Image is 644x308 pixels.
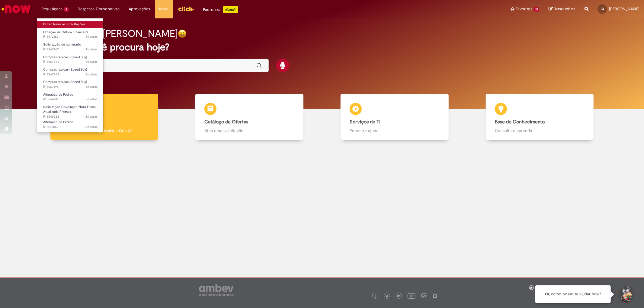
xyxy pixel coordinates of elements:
span: 5d atrás [85,97,98,101]
span: 4d atrás [85,47,98,52]
b: Base de Conhecimento [495,119,545,125]
span: 4d atrás [85,59,98,64]
img: ServiceNow [1,3,32,15]
span: R13567264 [43,72,98,77]
time: 26/09/2025 18:05:29 [85,34,98,39]
a: Exibir Todas as Solicitações [37,21,104,28]
img: logo_footer_linkedin.png [397,294,400,298]
span: 5d atrás [85,72,98,77]
span: 21 [533,7,540,12]
img: logo_footer_facebook.png [374,295,377,298]
span: Solicitação Devolução Nota Fiscal Atualizada Promax [43,105,95,114]
img: logo_footer_twitter.png [386,295,389,298]
time: 09/09/2025 17:44:58 [84,125,98,129]
ul: Requisições [37,18,104,132]
a: Rascunhos [549,6,575,12]
a: Aberto R13510062 : Alteração de Pedido [37,119,104,130]
a: Serviços de TI Encontre ajuda [322,94,467,140]
b: Serviços de TI [350,119,380,125]
span: Solicitação de numerário [43,42,81,47]
a: Aberto R13567767 : Solicitação de numerário [37,41,104,52]
span: R13567198 [43,84,98,89]
button: Iniciar Conversa de Suporte [617,285,635,303]
a: Aberto R13572162 : Exceção da Crítica Financeira [37,29,104,40]
span: Alteração de Pedido [43,92,73,97]
p: +GenAi [223,6,238,13]
a: Base de Conhecimento Consulte e aprenda [467,94,612,140]
p: Consulte e aprenda [495,128,585,134]
span: 12d atrás [84,114,98,119]
span: 20d atrás [84,125,98,129]
span: 8 [64,7,69,12]
div: Padroniza [203,6,238,13]
span: Aprovações [129,6,150,12]
div: Oi, como posso te ajudar hoje? [535,285,611,303]
span: Compras rápidas (Speed Buy) [43,80,87,84]
span: More [159,6,169,12]
time: 24/09/2025 17:27:33 [85,97,98,101]
span: Rascunhos [554,6,575,12]
span: [PERSON_NAME] [609,6,639,11]
span: Despesas Corporativas [78,6,120,12]
p: Tirar dúvidas com Lupi Assist e Gen Ai [59,128,149,134]
span: Compras rápidas (Speed Buy) [43,55,87,59]
img: logo_footer_youtube.png [408,292,415,300]
img: logo_footer_naosei.png [432,293,438,298]
span: R13567767 [43,47,98,52]
span: R13567346 [43,59,98,64]
time: 25/09/2025 15:27:04 [85,59,98,64]
time: 25/09/2025 15:04:49 [85,84,98,89]
span: 3d atrás [85,34,98,39]
h2: O que você procura hoje? [56,42,588,52]
a: Aberto R13567346 : Compras rápidas (Speed Buy) [37,54,104,65]
span: FJ [601,7,604,11]
a: Aberto R13567264 : Compras rápidas (Speed Buy) [37,66,104,78]
time: 18/09/2025 10:08:33 [84,114,98,119]
span: R13564440 [43,97,98,102]
span: Compras rápidas (Speed Buy) [43,67,87,72]
b: Catálogo de Ofertas [204,119,248,125]
a: Catálogo de Ofertas Abra uma solicitação [177,94,322,140]
img: click_logo_yellow_360x200.png [178,4,194,13]
img: logo_footer_workplace.png [421,293,427,298]
span: Exceção da Crítica Financeira [43,30,88,34]
span: R13546222 [43,114,98,119]
time: 25/09/2025 15:15:30 [85,72,98,77]
span: R13510062 [43,125,98,129]
time: 25/09/2025 16:21:27 [85,47,98,52]
a: Aberto R13546222 : Solicitação Devolução Nota Fiscal Atualizada Promax [37,104,104,117]
img: happy-face.png [178,29,187,38]
a: Tirar dúvidas Tirar dúvidas com Lupi Assist e Gen Ai [32,94,177,140]
span: R13572162 [43,34,98,39]
span: 5d atrás [85,84,98,89]
p: Abra uma solicitação [204,128,294,134]
a: Aberto R13567198 : Compras rápidas (Speed Buy) [37,79,104,90]
img: logo_footer_ambev_rotulo_gray.png [199,284,234,296]
h2: Boa tarde, [PERSON_NAME] [56,28,178,39]
p: Encontre ajuda [350,128,439,134]
span: Alteração de Pedido [43,120,73,124]
span: Favoritos [516,6,532,12]
a: Aberto R13564440 : Alteração de Pedido [37,91,104,103]
span: Requisições [41,6,62,12]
